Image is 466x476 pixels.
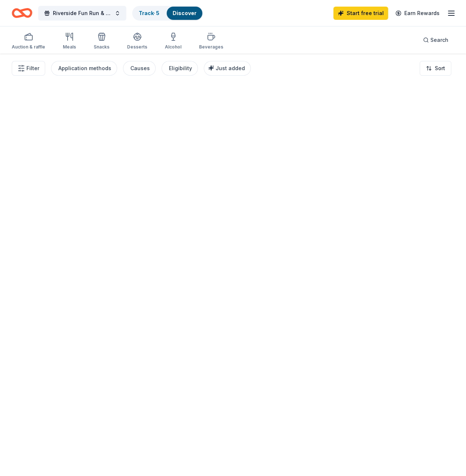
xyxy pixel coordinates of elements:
[12,44,45,50] div: Auction & raffle
[127,44,147,50] div: Desserts
[430,36,448,44] span: Search
[199,44,223,50] div: Beverages
[123,61,156,76] button: Causes
[94,29,109,54] button: Snacks
[417,33,454,47] button: Search
[391,7,444,20] a: Earn Rewards
[132,6,203,21] button: Track· 5Discover
[173,10,196,16] a: Discover
[162,61,198,76] button: Eligibility
[333,7,388,20] a: Start free trial
[139,10,159,16] a: Track· 5
[204,61,251,76] button: Just added
[216,65,245,71] span: Just added
[63,44,76,50] div: Meals
[12,4,32,22] a: Home
[420,61,451,76] button: Sort
[130,64,150,73] div: Causes
[12,29,45,54] button: Auction & raffle
[165,44,181,50] div: Alcohol
[165,29,181,54] button: Alcohol
[53,9,112,18] span: Riverside Fun Run & Health Fair
[38,6,126,21] button: Riverside Fun Run & Health Fair
[63,29,76,54] button: Meals
[12,61,45,76] button: Filter
[58,64,111,73] div: Application methods
[26,64,39,73] span: Filter
[51,61,117,76] button: Application methods
[199,29,223,54] button: Beverages
[94,44,109,50] div: Snacks
[435,64,445,73] span: Sort
[127,29,147,54] button: Desserts
[169,64,192,73] div: Eligibility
